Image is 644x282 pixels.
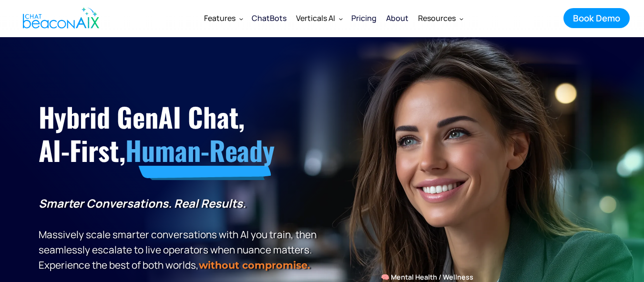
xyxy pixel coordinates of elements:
[39,196,327,273] p: Massively scale smarter conversations with AI you train, then seamlessly escalate to live operato...
[199,259,310,271] strong: without compromise.
[247,6,291,30] a: ChatBots
[39,100,327,167] h1: Hybrid GenAI Chat, AI-First,
[339,17,343,20] img: Dropdown
[563,8,630,28] a: Book Demo
[413,7,467,30] div: Resources
[351,11,377,25] div: Pricing
[15,1,104,35] a: home
[460,17,463,20] img: Dropdown
[347,6,381,30] a: Pricing
[386,11,409,25] div: About
[239,17,243,20] img: Dropdown
[39,195,246,211] strong: Smarter Conversations. Real Results.
[573,12,620,24] div: Book Demo
[252,11,286,25] div: ChatBots
[418,11,456,25] div: Resources
[199,7,247,30] div: Features
[291,7,347,30] div: Verticals AI
[125,130,275,170] span: Human-Ready
[204,11,235,25] div: Features
[381,6,413,30] a: About
[296,11,335,25] div: Verticals AI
